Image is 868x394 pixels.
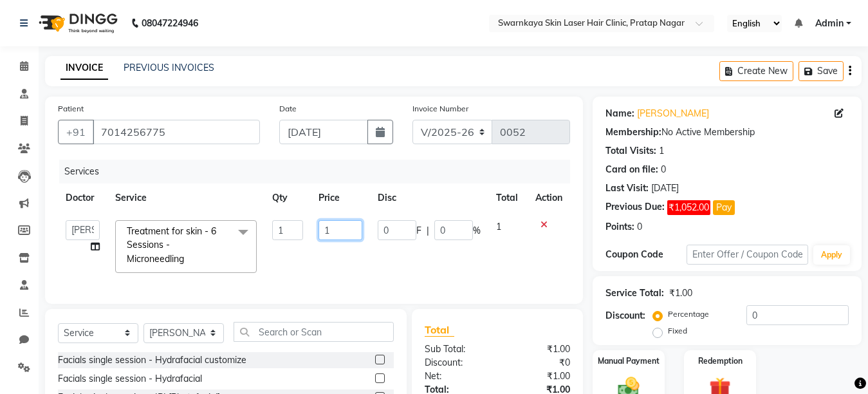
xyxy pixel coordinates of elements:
[370,183,488,212] th: Disc
[605,286,664,300] div: Service Total:
[661,163,666,176] div: 0
[142,5,198,41] b: 08047224946
[605,126,661,139] div: Membership:
[264,183,310,212] th: Qty
[497,356,580,370] div: ₹0
[598,355,660,367] label: Manual Payment
[719,61,793,81] button: Create New
[605,182,649,195] div: Last Visit:
[415,342,497,356] div: Sub Total:
[605,248,687,261] div: Coupon Code
[799,61,844,81] button: Save
[425,323,454,337] span: Total
[127,225,216,265] span: Treatment for skin - 6 Sessions - Microneedling
[669,286,692,300] div: ₹1.00
[427,224,429,238] span: |
[637,220,642,234] div: 0
[124,62,214,73] a: PREVIOUS INVOICES
[659,144,664,158] div: 1
[58,183,107,212] th: Doctor
[93,120,260,144] input: Search by Name/Mobile/Email/Code
[59,160,580,183] div: Services
[668,308,709,320] label: Percentage
[605,126,849,139] div: No Active Membership
[713,200,735,215] button: Pay
[58,120,94,144] button: +91
[279,103,297,115] label: Date
[813,245,850,265] button: Apply
[473,224,481,238] span: %
[605,220,634,234] div: Points:
[311,183,370,212] th: Price
[58,103,84,115] label: Patient
[605,107,634,120] div: Name:
[416,224,421,238] span: F
[496,221,501,232] span: 1
[184,253,190,265] a: x
[58,353,246,367] div: Facials single session - Hydrafacial customize
[412,103,468,115] label: Invoice Number
[497,370,580,383] div: ₹1.00
[234,322,394,342] input: Search or Scan
[33,5,121,41] img: logo
[667,200,710,215] span: ₹1,052.00
[60,57,108,80] a: INVOICE
[605,309,645,323] div: Discount:
[815,17,844,30] span: Admin
[497,342,580,356] div: ₹1.00
[605,200,665,215] div: Previous Due:
[488,183,528,212] th: Total
[605,163,658,176] div: Card on file:
[528,183,570,212] th: Action
[107,183,264,212] th: Service
[415,370,497,383] div: Net:
[668,325,687,337] label: Fixed
[651,182,679,195] div: [DATE]
[698,355,743,367] label: Redemption
[637,107,709,120] a: [PERSON_NAME]
[415,356,497,370] div: Discount:
[687,245,808,265] input: Enter Offer / Coupon Code
[605,144,656,158] div: Total Visits:
[58,372,202,386] div: Facials single session - Hydrafacial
